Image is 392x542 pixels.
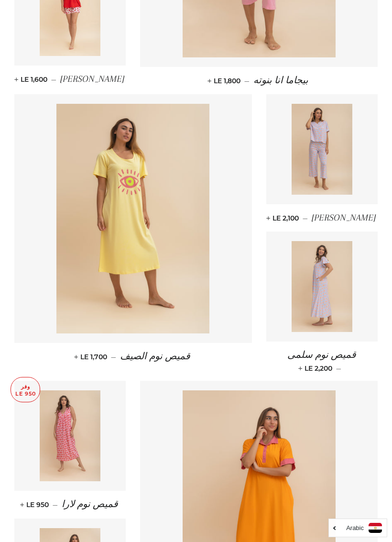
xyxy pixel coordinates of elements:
a: بيجاما انا بنوته — LE 1,800 [140,67,378,94]
i: Arabic [346,525,364,531]
a: [PERSON_NAME] — LE 1,600 [14,66,126,93]
span: — [336,364,341,373]
span: LE 2,100 [268,214,299,222]
span: بيجاما انا بنوته [253,75,308,86]
span: — [53,500,58,509]
span: — [51,75,56,84]
span: LE 1,700 [76,353,107,361]
a: قميص نوم سلمى — LE 2,200 [266,342,378,381]
span: [PERSON_NAME] [312,212,376,223]
span: قميص نوم الصيف [120,351,190,362]
a: Arabic [334,523,382,533]
span: LE 1,600 [16,75,47,84]
span: LE 1,800 [209,77,240,85]
span: [PERSON_NAME] [60,74,124,84]
span: — [111,353,116,361]
span: قميص نوم لارا [62,499,118,509]
span: LE 950 [22,500,49,509]
a: قميص نوم الصيف — LE 1,700 [14,343,252,370]
a: قميص نوم لارا — LE 950 [14,491,126,518]
span: — [244,77,250,85]
span: LE 2,200 [300,364,332,373]
p: وفر LE 950 [11,377,40,402]
a: [PERSON_NAME] — LE 2,100 [266,204,378,232]
span: — [303,214,308,222]
span: قميص نوم سلمى [287,350,356,360]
